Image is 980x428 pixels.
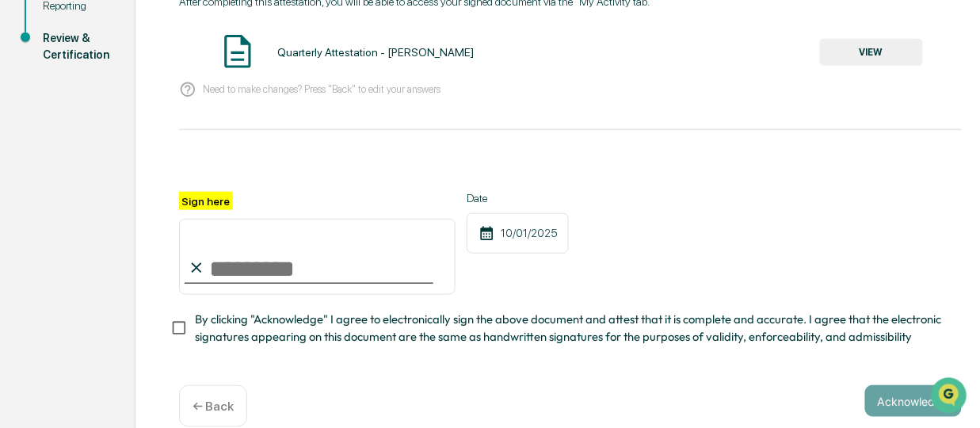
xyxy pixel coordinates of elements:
[16,201,29,213] div: 🖐️
[195,311,949,346] span: By clicking "Acknowledge" I agree to electronically sign the above document and attest that it is...
[218,32,257,71] img: Document Icon
[865,385,962,417] button: Acknowledge
[10,193,109,221] a: 🖐️Preclearance
[467,192,569,204] label: Date
[109,193,203,221] a: 🗄️Attestations
[131,199,196,215] span: Attestations
[179,192,233,210] label: Sign here
[277,46,474,59] div: Quarterly Attestation - [PERSON_NAME]
[16,231,29,243] div: 🔎
[158,268,192,280] span: Pylon
[54,120,260,136] div: Start new chat
[10,223,106,251] a: 🔎Data Lookup
[112,267,192,280] a: Powered byPylon
[16,120,44,149] img: 1746055101610-c473b297-6a78-478c-a979-82029cc54cd1
[467,213,569,254] div: 10/01/2025
[193,399,234,414] p: ← Back
[115,201,128,213] div: 🗄️
[16,32,288,58] p: How can we help?
[203,83,440,95] p: Need to make changes? Press "Back" to edit your answers
[32,199,102,215] span: Preclearance
[32,229,100,245] span: Data Lookup
[820,39,923,66] button: VIEW
[269,125,288,144] button: Start new chat
[54,136,200,149] div: We're available if you need us!
[929,376,972,418] iframe: Open customer support
[43,30,109,63] div: Review & Certification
